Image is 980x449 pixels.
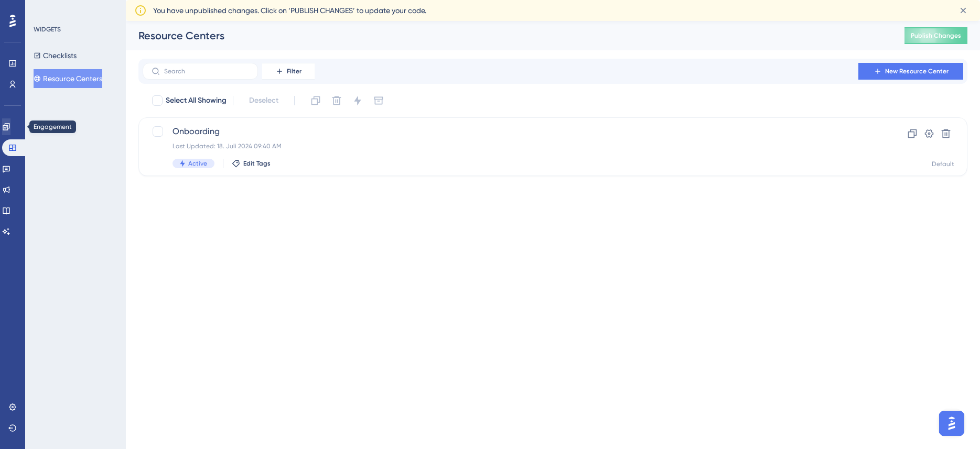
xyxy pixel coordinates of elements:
[166,94,227,107] span: Select All Showing
[34,69,102,88] button: Resource Centers
[34,46,77,65] button: Checklists
[858,63,963,80] button: New Resource Center
[138,28,878,43] div: Resource Centers
[34,25,61,34] div: WIDGETS
[287,67,301,75] span: Filter
[153,4,426,17] span: You have unpublished changes. Click on ‘PUBLISH CHANGES’ to update your code.
[911,31,961,40] span: Publish Changes
[262,63,315,80] button: Filter
[885,67,949,75] span: New Resource Center
[188,159,207,168] span: Active
[240,91,288,110] button: Deselect
[173,125,849,138] span: Onboarding
[904,27,967,44] button: Publish Changes
[936,408,967,439] iframe: UserGuiding AI Assistant Launcher
[932,160,954,168] div: Default
[164,68,249,75] input: Search
[232,159,271,168] button: Edit Tags
[249,94,278,107] span: Deselect
[243,159,271,168] span: Edit Tags
[173,142,849,150] div: Last Updated: 18. Juli 2024 09:40 AM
